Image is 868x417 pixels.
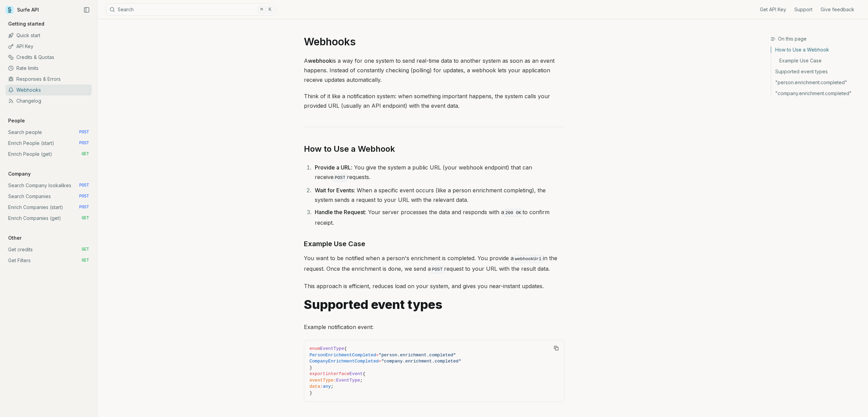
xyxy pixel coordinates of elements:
[325,371,349,376] span: interface
[304,298,442,311] a: Supported event types
[323,384,331,389] span: any
[5,74,92,85] a: Responses & Errors
[304,144,395,154] a: How to Use a Webhook
[344,346,347,351] span: {
[5,213,92,224] a: Enrich Companies (get) GET
[5,170,33,177] p: Company
[320,384,323,389] span: :
[334,174,347,182] code: POST
[5,5,39,15] a: Surfe API
[771,77,863,88] a: "person.enrichment.completed"
[304,56,564,85] p: A is a way for one system to send real-time data to another system as soon as an event happens. I...
[5,202,92,213] a: Enrich Companies (start) POST
[79,205,89,210] span: POST
[310,378,334,383] span: eventType
[5,30,92,41] a: Quick start
[79,140,89,146] span: POST
[5,63,92,74] a: Rate limits
[310,371,326,376] span: export
[794,6,812,13] a: Support
[82,258,89,263] span: GET
[310,346,320,351] span: enum
[313,207,564,227] li: : Your server processes the data and responds with a to confirm receipt.
[79,183,89,188] span: POST
[771,66,863,77] a: Supported event types
[315,164,351,171] strong: Provide a URL
[551,343,561,353] button: Copy Text
[771,55,863,66] a: Example Use Case
[821,6,854,13] a: Give feedback
[5,127,92,138] a: Search people POST
[5,255,92,266] a: Get Filters GET
[308,57,332,64] strong: webhook
[266,6,274,13] kbd: K
[304,281,564,291] p: This approach is efficient, reduces load on your system, and gives you near-instant updates.
[310,353,376,358] span: PersonEnrichmentCompleted
[360,378,363,383] span: ;
[310,390,312,396] span: }
[379,353,456,358] span: "person.enrichment.completed"
[5,41,92,52] a: API Key
[82,215,89,221] span: GET
[350,371,363,376] span: Event
[5,244,92,255] a: Get credits GET
[5,117,28,124] p: People
[258,6,265,13] kbd: ⌘
[79,194,89,199] span: POST
[304,322,564,332] p: Example notification event:
[304,238,365,249] a: Example Use Case
[315,187,354,194] strong: Wait for Events
[331,384,334,389] span: ;
[5,149,92,160] a: Enrich People (get) GET
[5,180,92,191] a: Search Company lookalikes POST
[431,266,444,273] code: POST
[5,20,47,27] p: Getting started
[82,247,89,252] span: GET
[514,255,543,263] code: webhookUrl
[379,359,381,364] span: =
[313,163,564,183] li: : You give the system a public URL (your webhook endpoint) that can receive requests.
[310,365,312,370] span: }
[381,359,461,364] span: "company.enrichment.completed"
[760,6,786,13] a: Get API Key
[106,3,276,16] button: Search⌘K
[5,235,24,241] p: Other
[5,85,92,95] a: Webhooks
[5,138,92,149] a: Enrich People (start) POST
[304,91,564,110] p: Think of it like a notification system: when something important happens, the system calls your p...
[320,346,344,351] span: EventType
[5,95,92,106] a: Changelog
[5,52,92,63] a: Credits & Quotas
[313,185,564,205] li: : When a specific event occurs (like a person enrichment completing), the system sends a request ...
[363,371,366,376] span: {
[376,353,379,358] span: =
[82,151,89,157] span: GET
[336,378,360,383] span: EventType
[771,46,863,55] a: How to Use a Webhook
[310,359,379,364] span: CompanyEnrichmentCompleted
[304,35,564,48] h1: Webhooks
[771,88,863,97] a: "company.enrichment.completed"
[334,378,336,383] span: :
[79,130,89,135] span: POST
[82,5,92,15] button: Collapse Sidebar
[310,384,320,389] span: data
[5,191,92,202] a: Search Companies POST
[770,35,863,42] h3: On this page
[504,209,523,217] code: 200 OK
[304,253,564,274] p: You want to be notified when a person's enrichment is completed. You provide a in the request. On...
[315,209,365,215] strong: Handle the Request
